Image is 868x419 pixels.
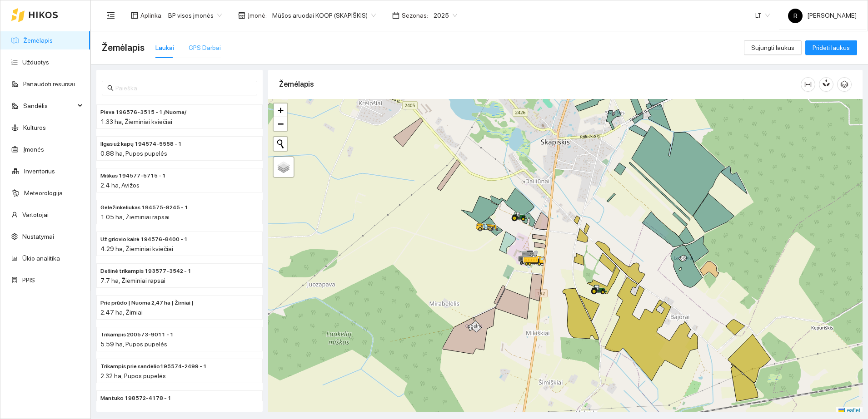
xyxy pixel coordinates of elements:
span: Mantuko 198572-4178 - 1 [100,394,171,403]
span: Pridėti laukus [813,43,850,53]
span: shop [238,12,245,19]
span: Sandėlis [23,97,75,115]
button: column-width [801,77,815,92]
span: LT [755,9,770,22]
button: menu-fold [102,6,120,25]
span: 1.05 ha, Žieminiai rapsai [100,213,170,221]
span: Aplinka : [140,10,163,20]
span: 2.32 ha, Pupos pupelės [100,372,166,380]
span: 2025 [434,9,457,22]
button: Pridėti laukus [805,40,857,55]
a: Ūkio analitika [22,255,60,262]
span: search [107,85,114,91]
input: Paieška [115,83,252,93]
span: + [278,104,284,116]
a: Pridėti laukus [805,44,857,51]
button: Initiate a new search [274,137,287,151]
div: Žemėlapis [279,71,801,97]
a: Zoom in [274,104,287,117]
span: BP visos įmonės [168,9,222,22]
a: Leaflet [838,407,860,414]
span: Miškas 194577-5715 - 1 [100,172,166,180]
div: Laukai [155,43,174,53]
a: Įmonės [23,146,44,153]
span: 7.7 ha, Žieminiai rapsai [100,277,165,284]
span: 4.29 ha, Žieminiai kviečiai [100,245,173,252]
a: Panaudoti resursai [23,80,75,88]
a: Žemėlapis [23,37,53,44]
span: Dešinė trikampis 193577-3542 - 1 [100,267,191,276]
a: Sujungti laukus [744,44,802,51]
span: column-width [801,81,815,88]
span: − [278,118,284,129]
span: Pieva 196576-3515 - 1 /Nuoma/ [100,108,186,117]
a: Zoom out [274,117,287,131]
a: Nustatymai [22,233,54,240]
span: 1.33 ha, Žieminiai kviečiai [100,118,172,125]
span: Trikampis prie sandėlio195574-2499 - 1 [100,362,207,371]
span: Mūšos aruodai KOOP (SKAPIŠKIS) [272,9,376,22]
span: Trikampis 200573-9011 - 1 [100,330,174,339]
span: Įmonė : [248,10,267,20]
div: GPS Darbai [189,43,221,53]
span: menu-fold [107,11,115,20]
a: Meteorologija [24,189,63,197]
span: Už griovio kairė 194576-8400 - 1 [100,235,188,244]
span: Žemėlapis [102,40,145,55]
button: Sujungti laukus [744,40,802,55]
a: Inventorius [24,168,55,175]
span: calendar [392,12,399,19]
span: Sujungti laukus [751,43,794,53]
span: 2.47 ha, Žirniai [100,309,143,316]
span: Sezonas : [402,10,428,20]
span: 5.59 ha, Pupos pupelės [100,340,167,348]
a: Vartotojai [22,211,49,218]
span: Geležinkeliukas 194575-8245 - 1 [100,203,188,212]
a: Layers [274,157,294,177]
span: Ilgas už kapų 194574-5558 - 1 [100,140,182,148]
span: [PERSON_NAME] [788,12,857,19]
span: 2.4 ha, Avižos [100,182,140,189]
a: PPIS [22,276,35,284]
a: Kultūros [23,124,46,131]
span: Prie prūdo | Nuoma 2,47 ha | Žirniai | [100,299,194,307]
a: Užduotys [22,59,49,66]
span: layout [131,12,138,19]
span: 0.88 ha, Pupos pupelės [100,150,167,157]
span: R [793,9,798,23]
